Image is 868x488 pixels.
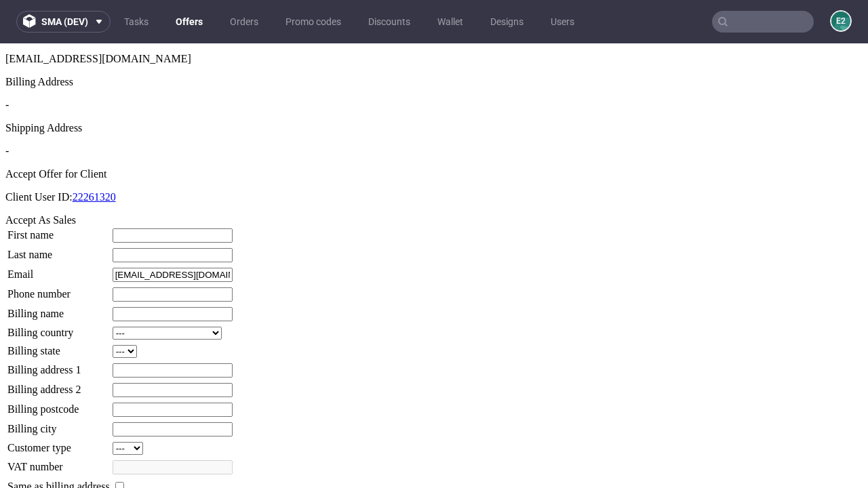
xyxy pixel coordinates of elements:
[7,204,111,220] td: Last name
[542,11,583,33] a: Users
[5,33,863,45] div: Billing Address
[7,319,111,335] td: Billing address 1
[5,148,863,160] p: Client User ID:
[7,224,111,239] td: Email
[7,378,111,394] td: Billing city
[360,11,418,33] a: Discounts
[7,416,111,432] td: VAT number
[7,339,111,354] td: Billing address 2
[429,11,471,33] a: Wallet
[7,243,111,259] td: Phone number
[7,263,111,279] td: Billing name
[116,11,157,33] a: Tasks
[5,56,9,67] span: -
[167,11,211,33] a: Offers
[277,11,349,33] a: Promo codes
[7,359,111,374] td: Billing postcode
[5,102,9,113] span: -
[7,398,111,412] td: Customer type
[16,11,111,33] button: sma (dev)
[7,184,111,200] td: First name
[222,11,267,33] a: Orders
[482,11,532,33] a: Designs
[831,12,850,30] figcaption: e2
[73,148,116,159] a: 22261320
[5,9,191,21] span: [EMAIL_ADDRESS][DOMAIN_NAME]
[5,171,863,183] div: Accept As Sales
[5,79,863,91] div: Shipping Address
[7,301,111,315] td: Billing state
[7,436,111,451] td: Same as billing address
[41,17,88,26] span: sma (dev)
[7,283,111,297] td: Billing country
[5,125,863,137] div: Accept Offer for Client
